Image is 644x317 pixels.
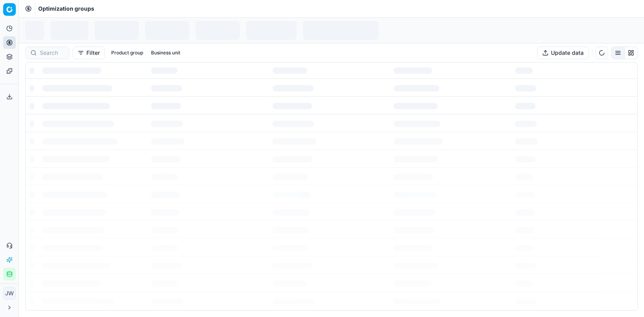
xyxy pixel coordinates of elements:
[108,48,146,58] button: Product group
[537,47,589,59] button: Update data
[3,287,16,300] button: JW
[73,47,105,59] button: Filter
[4,287,15,299] span: JW
[38,5,94,13] span: Optimization groups
[40,49,64,57] input: Search
[38,5,94,13] nav: breadcrumb
[148,48,183,58] button: Business unit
